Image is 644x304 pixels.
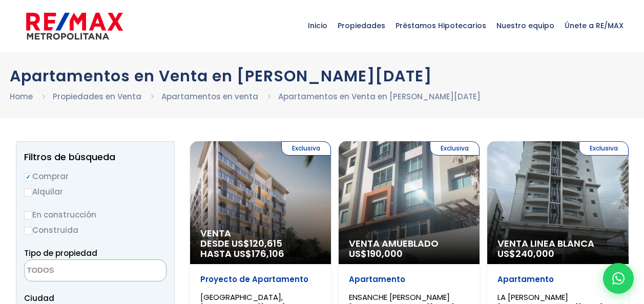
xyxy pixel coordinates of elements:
[26,11,123,41] img: remax-metropolitana-logo
[200,228,321,238] span: Venta
[24,173,32,181] input: Comprar
[200,249,321,259] span: HASTA US$
[430,141,480,156] span: Exclusiva
[367,247,403,260] span: 190,000
[161,91,258,102] a: Apartamentos en venta
[278,90,481,103] li: Apartamentos en Venta en [PERSON_NAME][DATE]
[349,274,469,285] p: Apartamento
[491,10,559,41] span: Nuestro equipo
[24,208,167,221] label: En construcción
[250,237,282,250] span: 120,615
[10,91,33,102] a: Home
[281,141,331,156] span: Exclusiva
[10,67,635,85] h1: Apartamentos en Venta en [PERSON_NAME][DATE]
[24,227,32,235] input: Construida
[497,247,554,260] span: US$
[24,185,167,198] label: Alquilar
[497,274,618,285] p: Apartamento
[24,188,32,197] input: Alquilar
[559,10,629,41] span: Únete a RE/MAX
[24,211,32,220] input: En construcción
[579,141,629,156] span: Exclusiva
[24,170,167,183] label: Comprar
[25,260,124,282] textarea: Search
[252,247,284,260] span: 176,106
[24,293,54,303] span: Ciudad
[515,247,554,260] span: 240,000
[200,238,321,259] span: DESDE US$
[200,274,321,285] p: Proyecto de Apartamento
[349,247,403,260] span: US$
[24,248,97,258] span: Tipo de propiedad
[497,238,618,249] span: Venta Linea Blanca
[303,10,333,41] span: Inicio
[24,152,167,162] h2: Filtros de búsqueda
[333,10,390,41] span: Propiedades
[53,91,141,102] a: Propiedades en Venta
[349,238,469,249] span: Venta Amueblado
[390,10,491,41] span: Préstamos Hipotecarios
[24,224,167,236] label: Construida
